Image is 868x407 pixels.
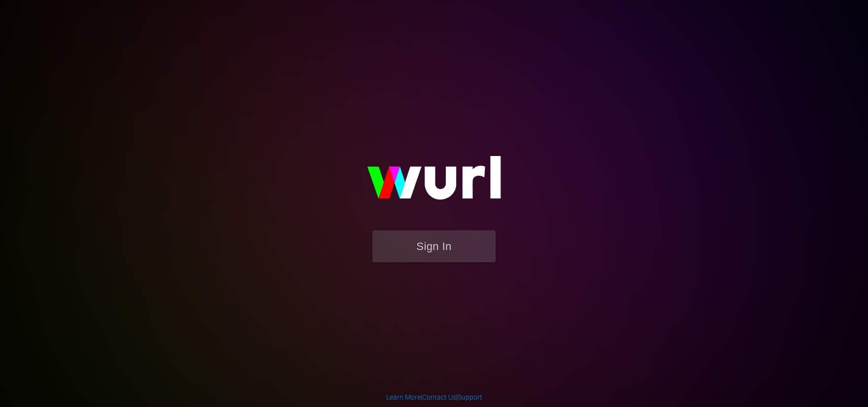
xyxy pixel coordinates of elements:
a: Learn More [386,393,421,401]
div: | | [386,392,482,402]
button: Sign In [372,230,496,262]
img: wurl-logo-on-black-223613ac3d8ba8fe6dc639794a292ebdb59501304c7dfd60c99c58986ef67473.svg [335,135,533,230]
a: Contact Us [422,393,456,401]
a: Support [458,393,482,401]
